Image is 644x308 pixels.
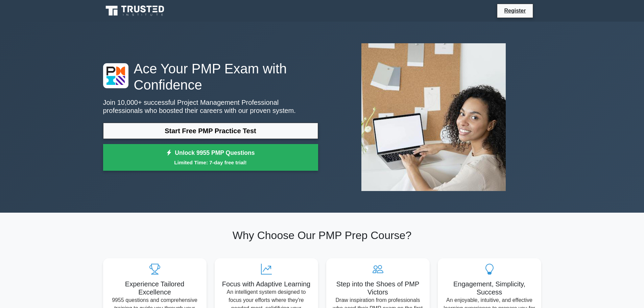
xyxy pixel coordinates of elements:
small: Limited Time: 7-day free trial! [112,159,310,166]
a: Register [500,6,530,15]
a: Start Free PMP Practice Test [103,123,318,139]
a: Unlock 9955 PMP QuestionsLimited Time: 7-day free trial! [103,144,318,171]
h2: Why Choose Our PMP Prep Course? [103,229,541,242]
h5: Experience Tailored Excellence [109,280,201,296]
h1: Ace Your PMP Exam with Confidence [103,61,318,93]
p: Join 10,000+ successful Project Management Professional professionals who boosted their careers w... [103,98,318,115]
h5: Step into the Shoes of PMP Victors [332,280,424,296]
h5: Engagement, Simplicity, Success [443,280,536,296]
h5: Focus with Adaptive Learning [220,280,313,288]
